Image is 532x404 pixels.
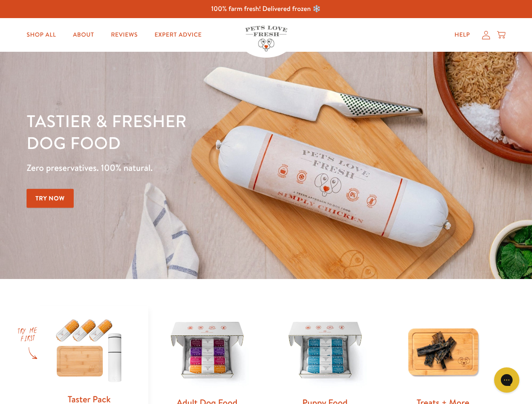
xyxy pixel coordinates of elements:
[245,26,287,51] img: Pets Love Fresh
[66,27,101,43] a: About
[490,364,524,396] iframe: Gorgias live chat messenger
[27,160,346,175] p: Zero preservatives. 100% natural.
[448,27,477,43] a: Help
[20,27,63,43] a: Shop All
[27,110,346,154] h1: Tastier & fresher dog food
[148,27,209,43] a: Expert Advice
[27,189,74,208] a: Try Now
[104,27,144,43] a: Reviews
